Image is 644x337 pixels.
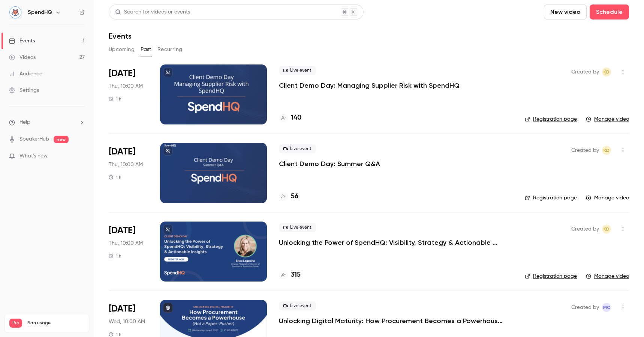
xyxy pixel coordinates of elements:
[602,146,611,155] span: Kelly Divine
[109,161,143,168] span: Thu, 10:00 AM
[279,223,316,232] span: Live event
[109,31,132,40] h1: Events
[157,43,183,55] button: Recurring
[109,240,143,247] span: Thu, 10:00 AM
[525,273,577,280] a: Registration page
[9,70,42,78] div: Audience
[109,64,148,124] div: Aug 28 Thu, 10:00 AM (America/New York)
[279,192,298,202] a: 56
[9,118,85,126] li: help-dropdown-opener
[109,146,135,158] span: [DATE]
[291,192,298,202] h4: 56
[109,96,121,102] div: 1 h
[291,270,301,280] h4: 315
[279,238,504,247] a: Unlocking the Power of SpendHQ: Visibility, Strategy & Actionable Insights
[109,67,135,79] span: [DATE]
[602,303,611,312] span: Maxime Caputo
[279,316,504,325] a: Unlocking Digital Maturity: How Procurement Becomes a Powerhouse (Not a Paper-Pusher)
[279,159,380,168] a: Client Demo Day: Summer Q&A
[603,303,610,312] span: MC
[602,67,611,76] span: Kelly Divine
[115,8,190,16] div: Search for videos or events
[109,303,135,315] span: [DATE]
[571,303,599,312] span: Created by
[279,301,316,310] span: Live event
[9,37,35,45] div: Events
[602,225,611,234] span: Kelly Divine
[279,113,301,123] a: 140
[590,4,629,19] button: Schedule
[279,144,316,153] span: Live event
[586,273,629,280] a: Manage video
[54,136,69,143] span: new
[279,66,316,75] span: Live event
[109,43,135,55] button: Upcoming
[109,222,148,282] div: Jun 26 Thu, 10:00 AM (America/New York)
[109,143,148,203] div: Jul 31 Thu, 10:00 AM (America/New York)
[9,54,36,61] div: Videos
[604,225,610,234] span: KD
[586,194,629,202] a: Manage video
[109,174,121,180] div: 1 h
[28,9,52,16] h6: SpendHQ
[109,253,121,259] div: 1 h
[19,135,49,143] a: SpeakerHub
[571,225,599,234] span: Created by
[291,113,301,123] h4: 140
[571,146,599,155] span: Created by
[9,6,21,18] img: SpendHQ
[571,67,599,76] span: Created by
[544,4,587,19] button: New video
[141,43,151,55] button: Past
[279,270,301,280] a: 315
[19,152,48,160] span: What's new
[525,194,577,202] a: Registration page
[279,81,460,90] a: Client Demo Day: Managing Supplier Risk with SpendHQ
[9,87,39,94] div: Settings
[19,118,30,126] span: Help
[525,115,577,123] a: Registration page
[604,146,610,155] span: KD
[109,82,143,90] span: Thu, 10:00 AM
[27,320,84,326] span: Plan usage
[109,318,145,325] span: Wed, 10:00 AM
[76,153,85,160] iframe: Noticeable Trigger
[604,67,610,76] span: KD
[109,225,135,237] span: [DATE]
[9,319,22,328] span: Pro
[586,115,629,123] a: Manage video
